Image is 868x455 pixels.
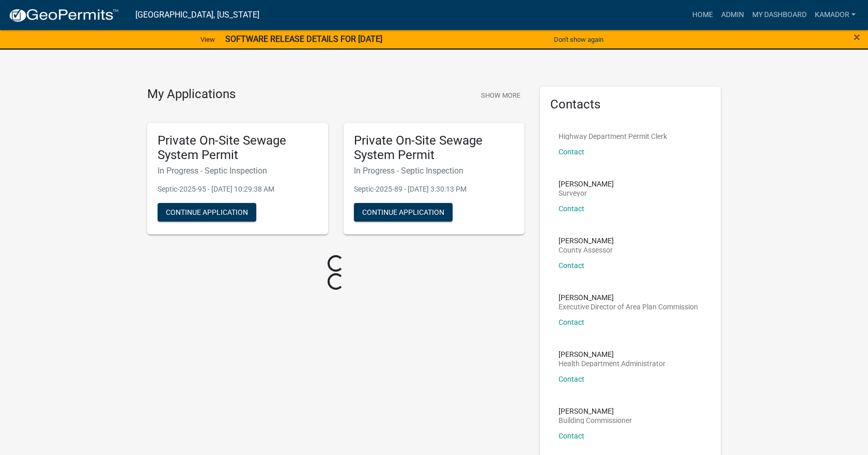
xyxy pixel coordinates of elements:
[559,148,584,156] a: Contact
[196,31,219,48] a: View
[559,294,698,301] p: [PERSON_NAME]
[158,184,318,195] p: Septic-2025-95 - [DATE] 10:29:38 AM
[550,97,710,112] h5: Contacts
[748,5,811,25] a: My Dashboard
[559,133,667,140] p: Highway Department Permit Clerk
[559,432,584,440] a: Contact
[559,190,614,197] p: Surveyor
[559,180,614,187] p: [PERSON_NAME]
[158,203,256,222] button: Continue Application
[354,184,514,195] p: Septic-2025-89 - [DATE] 3:30:13 PM
[354,166,514,176] h6: In Progress - Septic Inspection
[158,166,318,176] h6: In Progress - Septic Inspection
[811,5,860,25] a: Kamador
[717,5,748,25] a: Admin
[354,133,514,163] h5: Private On-Site Sewage System Permit
[688,5,717,25] a: Home
[225,34,382,44] strong: SOFTWARE RELEASE DETAILS FOR [DATE]
[854,31,860,43] button: Close
[559,407,632,415] p: [PERSON_NAME]
[559,303,698,310] p: Executive Director of Area Plan Commission
[158,133,318,163] h5: Private On-Site Sewage System Permit
[559,360,665,367] p: Health Department Administrator
[135,6,259,24] a: [GEOGRAPHIC_DATA], [US_STATE]
[559,351,665,358] p: [PERSON_NAME]
[854,30,860,44] span: ×
[550,31,608,48] button: Don't show again
[559,237,614,244] p: [PERSON_NAME]
[559,261,584,270] a: Contact
[477,87,524,104] button: Show More
[559,205,584,213] a: Contact
[354,203,453,222] button: Continue Application
[147,87,236,102] h4: My Applications
[559,375,584,383] a: Contact
[559,318,584,326] a: Contact
[559,417,632,424] p: Building Commissioner
[559,246,614,254] p: County Assessor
